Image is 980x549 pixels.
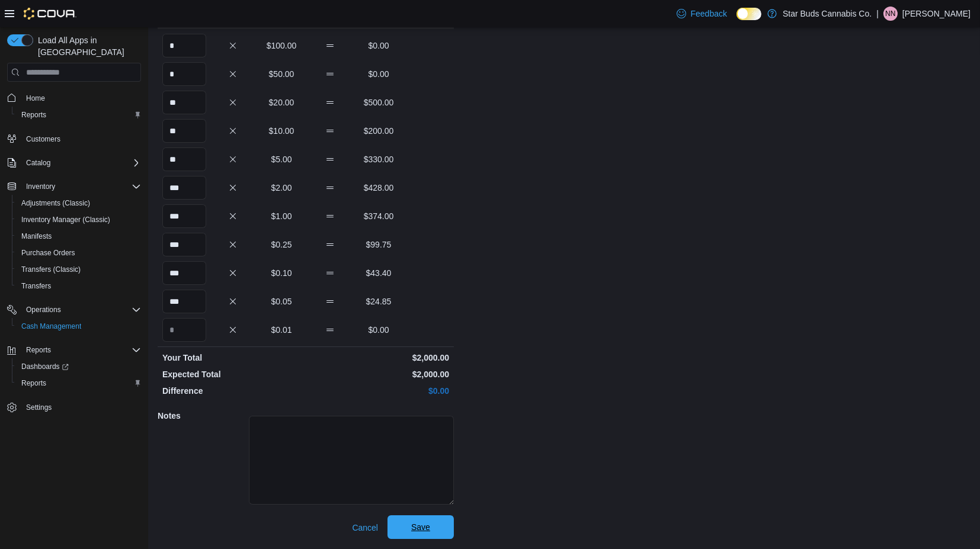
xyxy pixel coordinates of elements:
a: Inventory Manager (Classic) [17,213,115,227]
span: Transfers [21,281,51,291]
span: Operations [26,305,61,314]
a: Adjustments (Classic) [17,196,95,210]
p: $0.01 [260,324,303,336]
span: Cancel [352,522,378,534]
span: Load All Apps in [GEOGRAPHIC_DATA] [33,34,141,58]
p: $0.00 [357,324,401,336]
input: Quantity [162,261,206,285]
p: $5.00 [260,153,303,165]
button: Reports [12,107,146,123]
button: Transfers (Classic) [12,261,146,278]
nav: Complex example [7,84,141,447]
button: Reports [21,343,56,357]
p: $100.00 [260,40,303,52]
span: Purchase Orders [21,248,75,258]
span: Inventory Manager (Classic) [17,213,141,227]
input: Quantity [162,119,206,143]
p: $200.00 [357,125,401,137]
span: Catalog [26,158,50,168]
p: $0.00 [357,68,401,80]
p: Star Buds Cannabis Co. [783,7,872,21]
span: Inventory [21,179,141,194]
input: Quantity [162,34,206,57]
input: Quantity [162,147,206,171]
a: Settings [21,400,56,415]
p: $374.00 [357,210,401,222]
span: Inventory Manager (Classic) [21,215,110,224]
span: Inventory [26,182,55,191]
button: Cancel [347,516,383,540]
p: $43.40 [357,267,401,279]
span: Manifests [17,229,141,243]
p: $10.00 [260,125,303,137]
span: Catalog [21,156,141,170]
span: Reports [17,376,141,390]
span: Feedback [691,8,727,20]
span: Settings [21,400,141,415]
button: Operations [21,303,66,317]
button: Cash Management [12,318,146,335]
a: Reports [17,108,51,122]
span: Transfers (Classic) [17,262,141,277]
div: Nickolas Nixon [883,7,898,21]
p: $0.10 [260,267,303,279]
p: $0.00 [308,385,449,397]
a: Transfers [17,279,56,293]
button: Transfers [12,278,146,294]
button: Reports [2,342,146,358]
span: Save [411,521,430,533]
p: Your Total [162,352,303,364]
p: $24.85 [357,296,401,307]
span: Reports [21,110,46,120]
img: Cova [24,8,76,20]
button: Inventory Manager (Classic) [12,211,146,228]
input: Quantity [162,204,206,228]
span: Purchase Orders [17,246,141,260]
input: Quantity [162,233,206,256]
button: Catalog [21,156,55,170]
a: Transfers (Classic) [17,262,85,277]
span: Transfers [17,279,141,293]
span: Settings [26,403,52,412]
input: Quantity [162,290,206,313]
input: Quantity [162,176,206,200]
a: Dashboards [12,358,146,375]
p: $428.00 [357,182,401,194]
span: Adjustments (Classic) [21,198,90,208]
a: Manifests [17,229,56,243]
span: Adjustments (Classic) [17,196,141,210]
button: Catalog [2,155,146,171]
h5: Notes [158,404,246,428]
button: Inventory [2,178,146,195]
span: Dashboards [17,359,141,374]
span: Customers [26,134,60,144]
button: Save [387,515,454,539]
p: | [876,7,879,21]
a: Home [21,91,50,105]
span: Reports [21,343,141,357]
p: $2,000.00 [308,352,449,364]
span: Transfers (Classic) [21,265,81,274]
span: Customers [21,131,141,146]
span: Reports [26,345,51,355]
button: Manifests [12,228,146,245]
p: [PERSON_NAME] [902,7,971,21]
span: Home [26,94,45,103]
button: Home [2,89,146,106]
input: Dark Mode [736,8,761,20]
p: $0.25 [260,239,303,251]
p: $0.00 [357,40,401,52]
p: $50.00 [260,68,303,80]
p: Expected Total [162,368,303,380]
button: Settings [2,399,146,416]
span: Reports [21,378,46,388]
span: Manifests [21,232,52,241]
span: NN [885,7,895,21]
p: $1.00 [260,210,303,222]
button: Adjustments (Classic) [12,195,146,211]
input: Quantity [162,62,206,86]
span: Operations [21,303,141,317]
a: Cash Management [17,319,86,333]
span: Reports [17,108,141,122]
span: Cash Management [21,322,81,331]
